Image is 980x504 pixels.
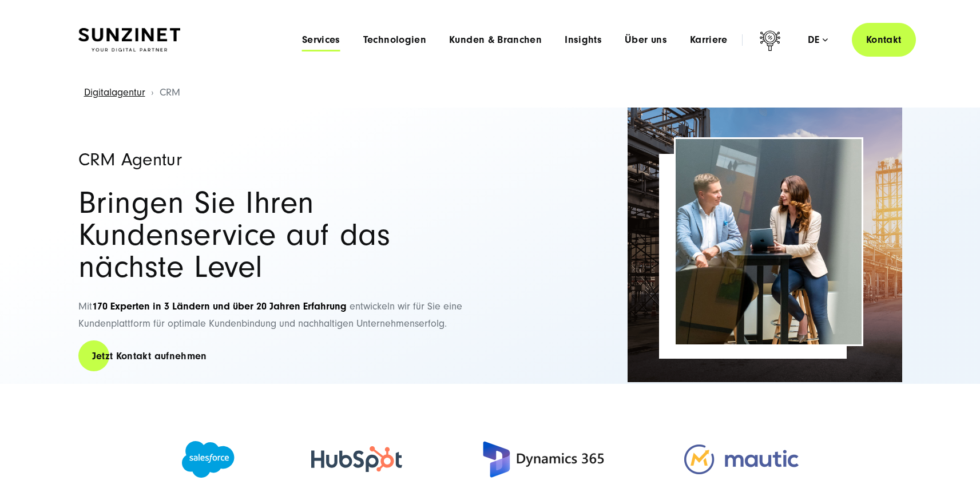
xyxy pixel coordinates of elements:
[78,150,479,169] h1: CRM Agentur
[311,446,402,472] img: HubSpot Gold Partner Agentur - Full-Service CRM Agentur SUNZINET
[565,34,602,46] a: Insights
[302,34,340,46] a: Services
[479,423,608,495] img: Microsoft Dynamics Agentur 365 - Full-Service CRM Agentur SUNZINET
[690,34,728,46] a: Karriere
[78,340,221,372] a: Jetzt Kontakt aufnehmen
[363,34,426,46] a: Technologien
[78,108,479,384] div: Mit entwickeln wir für Sie eine Kundenplattform für optimale Kundenbindung und nachhaltigen Unter...
[92,300,347,312] strong: 170 Experten in 3 Ländern und über 20 Jahren Erfahrung
[449,34,542,46] a: Kunden & Branchen
[852,23,916,57] a: Kontakt
[78,187,479,283] h2: Bringen Sie Ihren Kundenservice auf das nächste Level
[625,34,667,46] a: Über uns
[182,441,235,478] img: Salesforce Partner Agentur - Full-Service CRM Agentur SUNZINET
[160,86,180,98] span: CRM
[84,86,145,98] a: Digitalagentur
[676,139,862,344] img: CRM Agentur Header | Kunde und Berater besprechen etwas an einem Laptop
[684,445,799,474] img: Mautic Agentur - Full-Service CRM Agentur SUNZINET
[78,28,180,52] img: SUNZINET Full Service Digital Agentur
[628,108,902,382] img: Full-Service CRM Agentur SUNZINET
[808,34,828,46] div: de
